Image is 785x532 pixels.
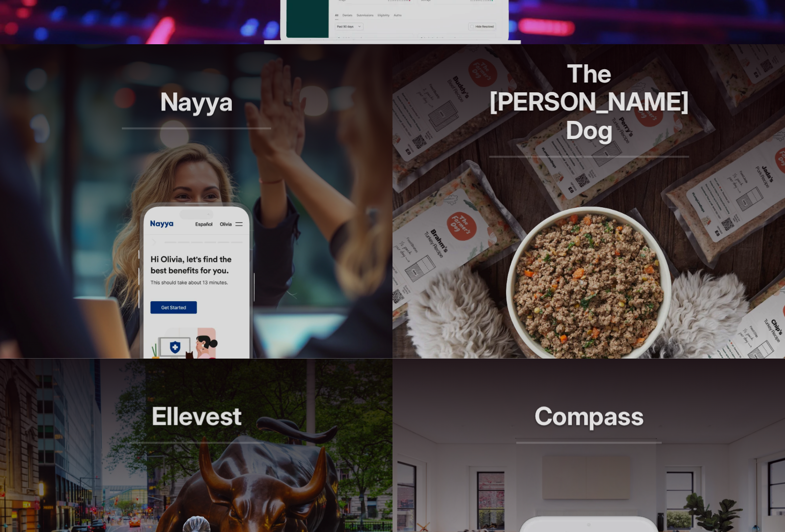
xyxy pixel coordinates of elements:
[516,402,662,444] h2: Compass
[129,402,263,444] h2: Ellevest
[138,201,255,359] img: adonis work sample
[489,59,689,158] h2: The [PERSON_NAME] Dog
[501,201,677,359] img: adonis work sample
[122,87,271,129] h2: Nayya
